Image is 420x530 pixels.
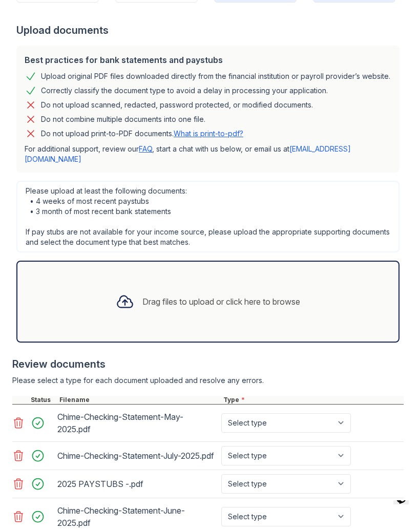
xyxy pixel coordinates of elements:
[12,357,404,371] div: Review documents
[25,144,391,164] p: For additional support, review our , start a chat with us below, or email us at
[142,295,300,308] div: Drag files to upload or click here to browse
[12,375,404,386] div: Please select a type for each document uploaded and resolve any errors.
[41,113,205,125] div: Do not combine multiple documents into one file.
[41,129,243,139] p: Do not upload print-to-PDF documents.
[174,129,243,138] a: What is print-to-pdf?
[41,84,328,97] div: Correctly classify the document type to avoid a delay in processing your application.
[41,70,390,82] div: Upload original PDF files downloaded directly from the financial institution or payroll provider’...
[57,448,217,464] div: Chime-Checking-Statement-July-2025.pdf
[139,144,152,153] a: FAQ
[221,396,404,404] div: Type
[16,23,404,37] div: Upload documents
[57,409,217,437] div: Chime-Checking-Statement-May-2025.pdf
[16,181,400,252] div: Please upload at least the following documents: • 4 weeks of most recent paystubs • 3 month of mo...
[29,396,57,404] div: Status
[57,396,221,404] div: Filename
[25,54,391,66] div: Best practices for bank statements and paystubs
[25,144,351,163] a: [EMAIL_ADDRESS][DOMAIN_NAME]
[57,476,217,492] div: 2025 PAYSTUBS -.pdf
[41,99,313,111] div: Do not upload scanned, redacted, password protected, or modified documents.
[389,500,413,523] iframe: chat widget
